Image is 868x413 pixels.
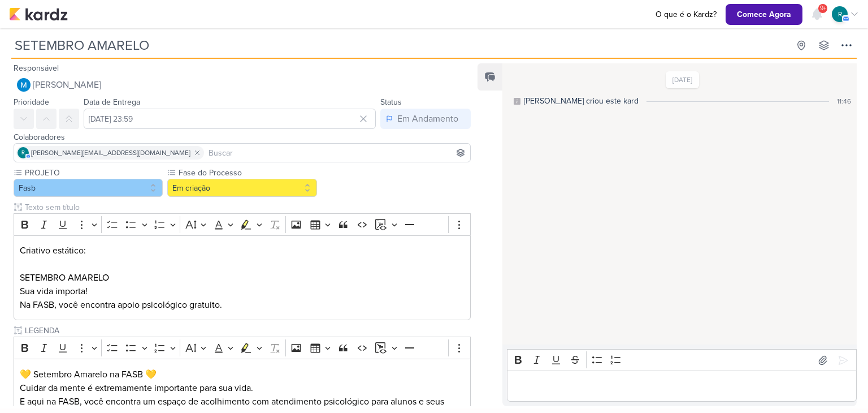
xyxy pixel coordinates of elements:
[84,109,376,129] input: Select a date
[14,337,471,359] div: Editor toolbar
[14,179,163,197] button: Fasb
[20,368,465,381] p: 💛 Setembro Amarelo na FASB 💛
[21,150,25,156] p: r
[23,325,471,337] input: Texto sem título
[20,285,465,298] p: Sua vida importa!
[380,109,471,129] button: Em Andamento
[23,201,471,213] input: Texto sem título
[820,4,826,13] span: 9+
[177,167,316,179] label: Fase do Processo
[14,235,471,321] div: Editor editing area: main
[507,371,857,402] div: Editor editing area: main
[837,96,851,106] div: 11:46
[832,6,848,22] div: roberta.pecora@fasb.com.br
[11,35,789,55] input: Kard Sem Título
[14,97,49,107] label: Prioridade
[17,78,31,92] img: MARIANA MIRANDA
[33,78,101,92] span: [PERSON_NAME]
[167,179,316,197] button: Em criação
[9,7,68,21] img: kardz.app
[206,146,468,160] input: Buscar
[18,147,29,158] div: roberta.pecora@fasb.com.br
[14,63,59,73] label: Responsável
[14,213,471,235] div: Editor toolbar
[24,167,163,179] label: PROJETO
[726,4,802,25] button: Comece Agora
[507,349,857,371] div: Editor toolbar
[397,112,458,126] div: Em Andamento
[20,244,465,257] p: Criativo estático:
[838,9,842,19] p: r
[14,75,471,95] button: [PERSON_NAME]
[14,131,471,143] div: Colaboradores
[524,95,639,107] div: [PERSON_NAME] criou este kard
[20,271,465,285] p: SETEMBRO AMARELO
[84,97,140,107] label: Data de Entrega
[651,8,721,20] a: O que é o Kardz?
[20,298,465,312] p: Na FASB, você encontra apoio psicológico gratuito.
[31,148,190,158] span: [PERSON_NAME][EMAIL_ADDRESS][DOMAIN_NAME]
[380,97,402,107] label: Status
